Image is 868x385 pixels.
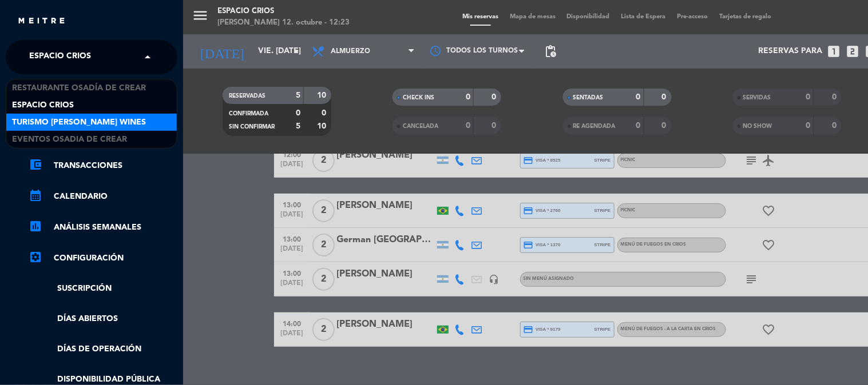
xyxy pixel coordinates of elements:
[29,159,177,173] a: Transacciones
[29,343,177,356] a: Días de Operación
[29,45,91,69] span: Espacio Crios
[12,82,146,95] span: Restaurante Osadía de Crear
[29,190,177,203] a: Calendario
[17,17,66,26] img: MEITRE
[29,251,177,265] a: Configuración
[29,220,177,234] a: ANÁLISIS SEMANALES
[12,116,146,129] span: Turismo [PERSON_NAME] Wines
[29,312,177,326] a: Días abiertos
[29,158,42,171] i: account_balance_wallet
[29,189,42,202] i: calendar_month
[29,250,42,264] i: settings_applications
[12,99,74,112] span: Espacio Crios
[29,219,42,233] i: assessment
[12,133,127,146] span: Eventos Osadia de Crear
[29,282,177,295] a: Suscripción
